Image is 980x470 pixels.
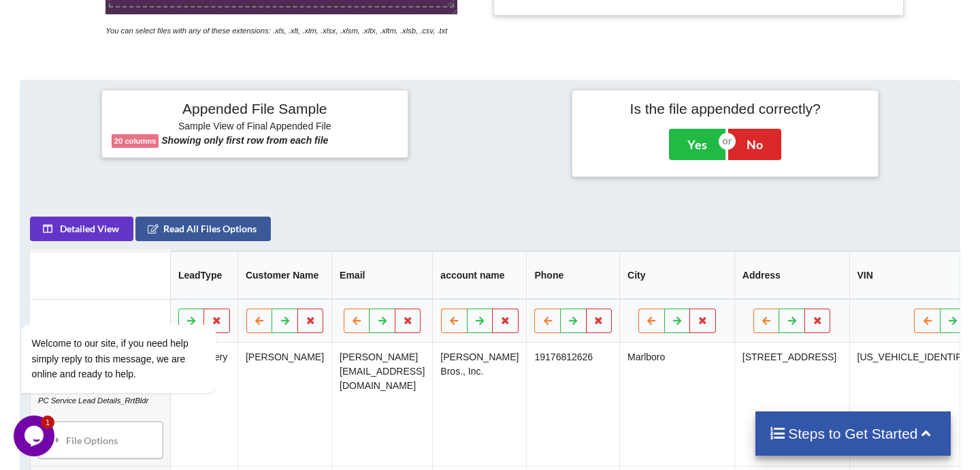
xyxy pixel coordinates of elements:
[14,416,57,456] iframe: chat widget
[619,343,734,466] td: Marlboro
[619,251,734,299] th: City
[114,137,157,145] b: 20 columns
[238,343,331,466] td: [PERSON_NAME]
[331,251,432,299] th: Email
[135,217,271,241] button: Read All Files Options
[331,343,432,466] td: [PERSON_NAME][EMAIL_ADDRESS][DOMAIN_NAME]
[432,251,526,299] th: account name
[112,121,398,134] h6: Sample View of Final Appended File
[526,343,619,466] td: 19176812626
[669,129,725,160] button: Yes
[734,251,849,299] th: Address
[582,100,868,117] h4: Is the file appended correctly?
[432,343,526,466] td: [PERSON_NAME] Bros., Inc.
[526,251,619,299] th: Phone
[728,129,781,160] button: No
[238,251,331,299] th: Customer Name
[112,100,398,119] h4: Appended File Sample
[105,27,447,35] i: You can select files with any of these extensions: .xls, .xlt, .xlm, .xlsx, .xlsm, .xltx, .xltm, ...
[769,425,937,442] h4: Steps to Get Started
[42,426,159,454] div: File Options
[161,135,328,146] b: Showing only first row from each file
[734,343,849,466] td: [STREET_ADDRESS]
[14,202,259,409] iframe: chat widget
